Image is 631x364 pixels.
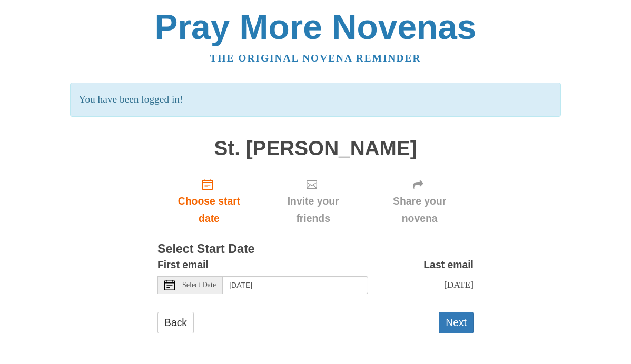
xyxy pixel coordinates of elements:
[157,242,474,256] h3: Select Start Date
[157,256,209,274] label: First email
[168,193,250,227] span: Choose start date
[157,312,194,333] a: Back
[271,193,355,227] span: Invite your friends
[439,312,474,333] button: Next
[376,193,463,227] span: Share your novena
[423,256,474,274] label: Last email
[182,281,216,289] span: Select Date
[157,137,474,160] h1: St. [PERSON_NAME]
[210,53,421,64] a: The original novena reminder
[444,279,474,290] span: [DATE]
[157,170,261,232] a: Choose start date
[261,170,366,232] div: Click "Next" to confirm your start date first.
[70,83,560,117] p: You have been logged in!
[366,170,474,232] div: Click "Next" to confirm your start date first.
[155,7,477,46] a: Pray More Novenas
